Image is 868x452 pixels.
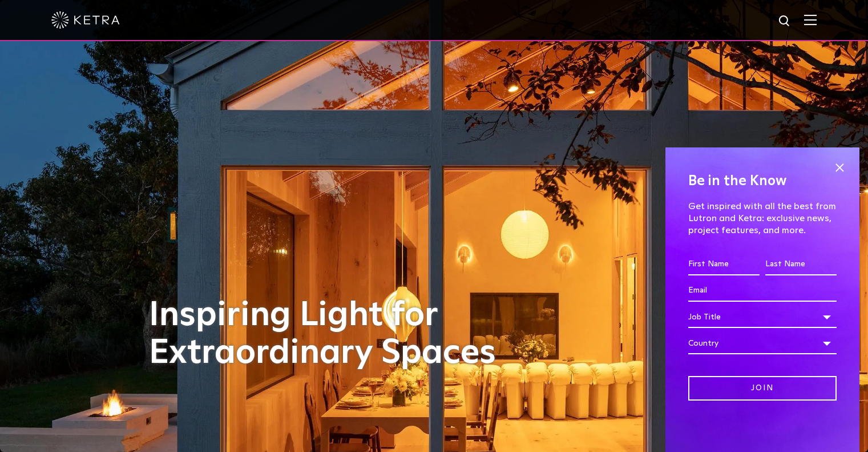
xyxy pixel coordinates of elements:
input: Email [688,280,837,302]
input: First Name [688,254,760,275]
h1: Inspiring Light for Extraordinary Spaces [149,297,520,372]
img: Hamburger%20Nav.svg [804,14,817,25]
div: Country [688,333,837,354]
h4: Be in the Know [688,170,837,192]
input: Last Name [765,254,837,275]
div: Job Title [688,306,837,328]
input: Join [688,376,837,401]
img: search icon [778,14,792,29]
p: Get inspired with all the best from Lutron and Ketra: exclusive news, project features, and more. [688,201,837,236]
img: ketra-logo-2019-white [51,11,120,29]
